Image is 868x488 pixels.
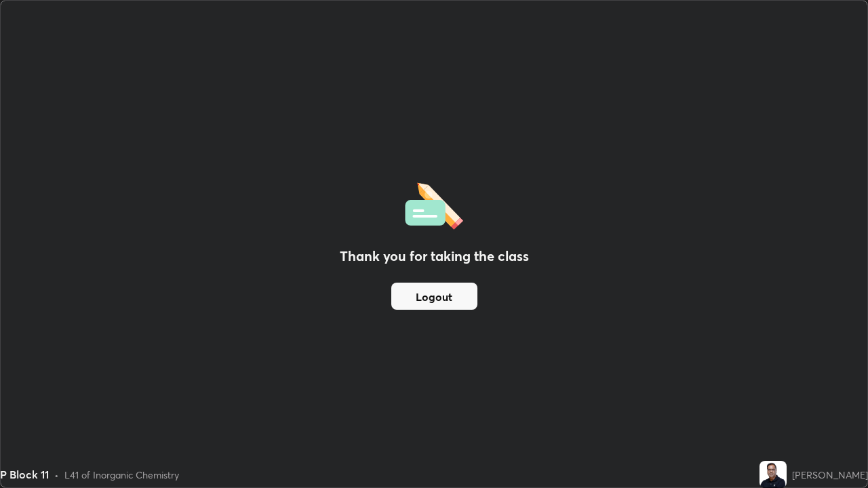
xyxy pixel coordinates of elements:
div: • [54,468,59,482]
div: [PERSON_NAME] [792,468,868,482]
div: L41 of Inorganic Chemistry [64,468,179,482]
img: offlineFeedback.1438e8b3.svg [405,178,463,230]
img: 3dc1d34bbd0749198e44da3d304f49f3.jpg [759,461,787,488]
button: Logout [391,283,477,310]
h2: Thank you for taking the class [340,246,529,266]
